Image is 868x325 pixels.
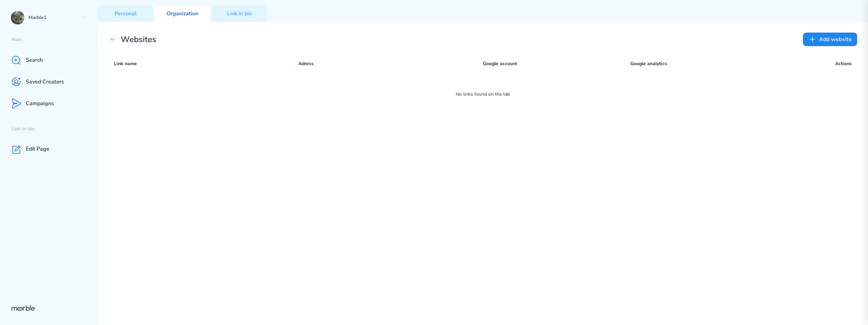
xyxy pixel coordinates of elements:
p: Link name [114,60,298,68]
p: No links found on the tab [108,90,857,98]
p: Main [12,37,98,43]
button: Add website [803,33,857,46]
p: Actions [835,60,852,68]
p: Saved Creators [26,78,64,85]
p: Organization [166,10,198,17]
p: Link-in-bio [12,126,98,132]
h2: Websites [121,35,156,44]
p: Marble1 [28,15,79,21]
p: Link in bio [227,10,252,17]
p: Personal [115,10,137,17]
p: Edit Page [26,146,50,153]
p: Google account [483,60,630,68]
p: Google analytics [630,60,778,68]
p: Adress [298,60,483,68]
p: Search [26,57,43,64]
p: Campaigns [26,100,54,107]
